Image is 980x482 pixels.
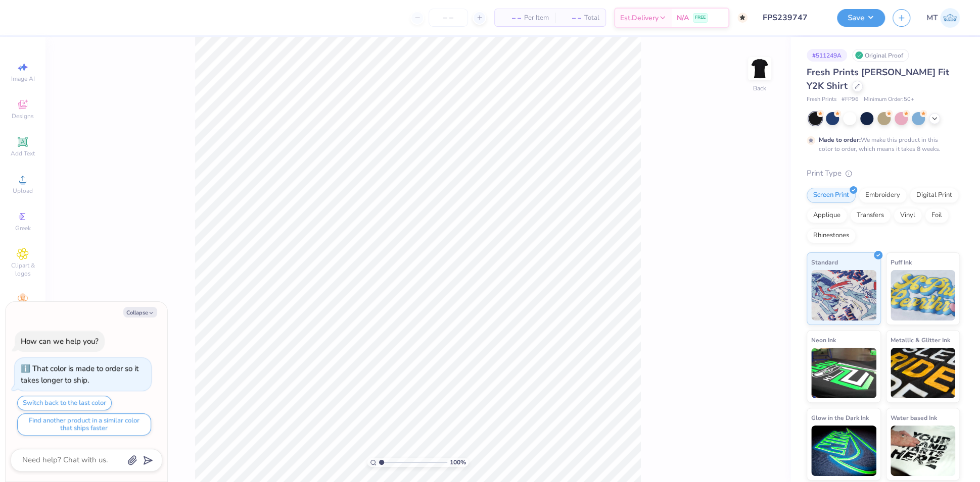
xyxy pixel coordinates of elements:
[842,95,859,104] span: # FP96
[677,13,689,23] span: N/A
[584,13,599,23] span: Total
[894,208,922,223] div: Vinyl
[837,9,885,27] button: Save
[926,8,960,28] a: MT
[926,12,938,24] span: MT
[501,13,521,23] span: – –
[807,208,847,223] div: Applique
[811,412,869,423] span: Glow in the Dark Ink
[524,13,549,23] span: Per Item
[561,13,581,23] span: – –
[891,348,956,398] img: Metallic & Glitter Ink
[11,149,35,157] span: Add Text
[123,307,157,317] button: Collapse
[891,257,912,267] span: Puff Ink
[750,59,770,79] img: Back
[811,257,838,267] span: Standard
[891,335,950,345] span: Metallic & Glitter Ink
[21,363,138,385] div: That color is made to order so it takes longer to ship.
[807,49,847,62] div: # 511249A
[695,14,706,21] span: FREE
[910,188,959,203] div: Digital Print
[811,335,836,345] span: Neon Ink
[891,425,956,476] img: Water based Ink
[807,95,836,104] span: Fresh Prints
[891,412,937,423] span: Water based Ink
[925,208,949,223] div: Foil
[450,458,466,467] span: 100 %
[12,112,34,120] span: Designs
[891,270,956,320] img: Puff Ink
[819,135,943,153] div: We make this product in this color to order, which means it takes 8 weeks.
[859,188,907,203] div: Embroidery
[21,336,99,346] div: How can we help you?
[15,224,31,232] span: Greek
[807,168,960,179] div: Print Type
[620,13,659,23] span: Est. Delivery
[807,228,856,243] div: Rhinestones
[807,66,949,92] span: Fresh Prints [PERSON_NAME] Fit Y2K Shirt
[807,188,856,203] div: Screen Print
[11,75,35,83] span: Image AI
[5,261,40,278] span: Clipart & logos
[850,208,891,223] div: Transfers
[940,8,960,28] img: Michelle Tapire
[819,136,861,144] strong: Made to order:
[429,9,468,27] input: – –
[755,8,829,28] input: Untitled Design
[13,187,33,195] span: Upload
[753,84,766,93] div: Back
[811,425,876,476] img: Glow in the Dark Ink
[17,413,151,436] button: Find another product in a similar color that ships faster
[852,49,909,62] div: Original Proof
[811,270,876,320] img: Standard
[864,95,914,104] span: Minimum Order: 50 +
[17,396,112,410] button: Switch back to the last color
[811,348,876,398] img: Neon Ink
